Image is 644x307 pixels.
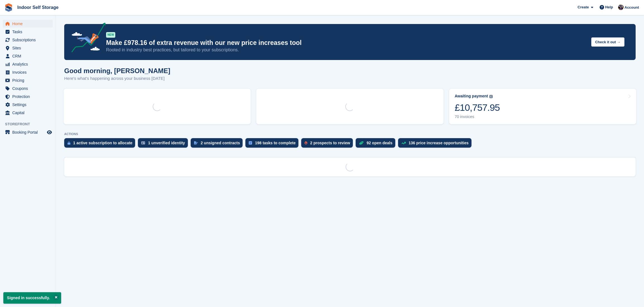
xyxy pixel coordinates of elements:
a: menu [3,128,53,136]
div: 1 unverified identity [148,141,185,145]
span: Storefront [5,121,56,127]
span: CRM [12,52,46,60]
h1: Good morning, [PERSON_NAME] [64,67,170,75]
a: menu [3,109,53,117]
img: stora-icon-8386f47178a22dfd0bd8f6a31ec36ba5ce8667c1dd55bd0f319d3a0aa187defe.svg [4,3,13,12]
div: 70 invoices [455,114,500,119]
a: 1 active subscription to allocate [64,138,138,150]
a: 92 open deals [356,138,398,150]
img: contract_signature_icon-13c848040528278c33f63329250d36e43548de30e8caae1d1a13099fd9432cc5.svg [194,141,198,145]
span: Booking Portal [12,128,46,136]
div: 1 active subscription to allocate [73,141,132,145]
img: icon-info-grey-7440780725fd019a000dd9b08b2336e03edf1995a4989e88bcd33f0948082b44.svg [489,95,493,98]
span: Help [605,4,613,10]
span: Account [624,5,639,10]
p: Signed in successfully. [3,292,61,304]
a: 1 unverified identity [138,138,190,150]
a: menu [3,28,53,36]
img: Sandra Pomeroy [618,4,624,10]
a: menu [3,52,53,60]
div: 92 open deals [367,141,392,145]
a: 198 tasks to complete [245,138,301,150]
p: Rooted in industry best practices, but tailored to your subscriptions. [106,47,587,53]
a: menu [3,68,53,76]
div: 198 tasks to complete [255,141,296,145]
span: Sites [12,44,46,52]
div: 2 unsigned contracts [201,141,240,145]
a: menu [3,36,53,44]
a: 2 unsigned contracts [191,138,246,150]
div: NEW [106,32,115,38]
div: 2 prospects to review [310,141,350,145]
span: Subscriptions [12,36,46,44]
div: 136 price increase opportunities [409,141,469,145]
span: Settings [12,101,46,109]
a: menu [3,76,53,84]
a: menu [3,93,53,100]
a: menu [3,20,53,28]
p: Make £978.16 of extra revenue with our new price increases tool [106,39,587,47]
span: Protection [12,93,46,100]
a: menu [3,101,53,109]
a: menu [3,44,53,52]
a: 136 price increase opportunities [398,138,474,150]
img: price_increase_opportunities-93ffe204e8149a01c8c9dc8f82e8f89637d9d84a8eef4429ea346261dce0b2c0.svg [401,142,406,144]
span: Create [578,4,589,10]
a: menu [3,85,53,92]
a: 2 prospects to review [301,138,356,150]
div: Awaiting payment [455,94,488,99]
button: Check it out → [591,37,624,47]
span: Home [12,20,46,28]
img: task-75834270c22a3079a89374b754ae025e5fb1db73e45f91037f5363f120a921f8.svg [249,141,252,145]
span: Analytics [12,60,46,68]
a: Indoor Self Storage [15,3,61,12]
span: Invoices [12,68,46,76]
p: ACTIONS [64,132,636,136]
span: Capital [12,109,46,117]
span: Tasks [12,28,46,36]
span: Pricing [12,76,46,84]
img: verify_identity-adf6edd0f0f0b5bbfe63781bf79b02c33cf7c696d77639b501bdc392416b5a36.svg [141,141,145,145]
a: Awaiting payment £10,757.95 70 invoices [449,89,636,124]
img: deal-1b604bf984904fb50ccaf53a9ad4b4a5d6e5aea283cecdc64d6e3604feb123c2.svg [359,141,364,145]
span: Coupons [12,85,46,92]
a: Preview store [46,129,53,136]
a: menu [3,60,53,68]
img: prospect-51fa495bee0391a8d652442698ab0144808aea92771e9ea1ae160a38d050c398.svg [305,141,307,145]
p: Here's what's happening across your business [DATE] [64,75,170,82]
img: price-adjustments-announcement-icon-8257ccfd72463d97f412b2fc003d46551f7dbcb40ab6d574587a9cd5c0d94... [67,23,106,54]
img: active_subscription_to_allocate_icon-d502201f5373d7db506a760aba3b589e785aa758c864c3986d89f69b8ff3... [68,141,70,145]
div: £10,757.95 [455,102,500,113]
